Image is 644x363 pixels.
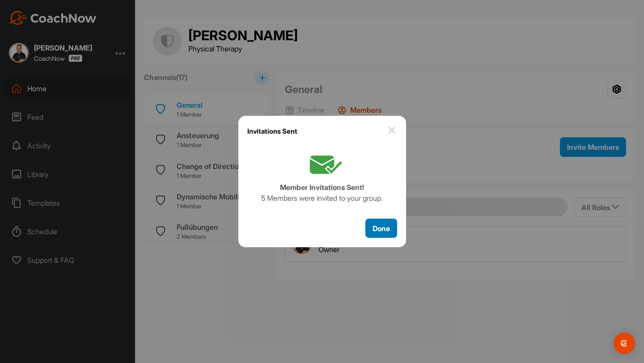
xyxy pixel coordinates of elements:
h1: Invitations Sent [247,125,297,138]
div: Open Intercom Messenger [614,333,635,354]
img: coachnow icon [300,156,344,175]
button: Done [365,219,397,238]
span: Done [373,224,390,233]
b: Member Invitations Sent! [280,183,364,192]
img: close [386,125,397,135]
p: 5 Members were invited to your group . [261,193,383,203]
